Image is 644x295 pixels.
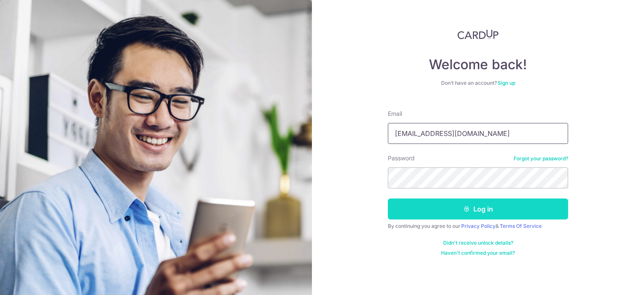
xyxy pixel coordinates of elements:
label: Email [388,110,402,118]
label: Password [388,154,415,162]
img: CardUp Logo [457,29,499,39]
a: Didn't receive unlock details? [443,240,513,246]
div: Don’t have an account? [388,80,568,86]
a: Sign up [498,80,515,86]
a: Forgot your password? [514,155,568,162]
a: Haven't confirmed your email? [441,250,515,256]
input: Enter your Email [388,123,568,144]
a: Terms Of Service [500,223,542,229]
h4: Welcome back! [388,56,568,73]
a: Privacy Policy [461,223,496,229]
div: By continuing you agree to our & [388,223,568,230]
button: Log in [388,198,568,219]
